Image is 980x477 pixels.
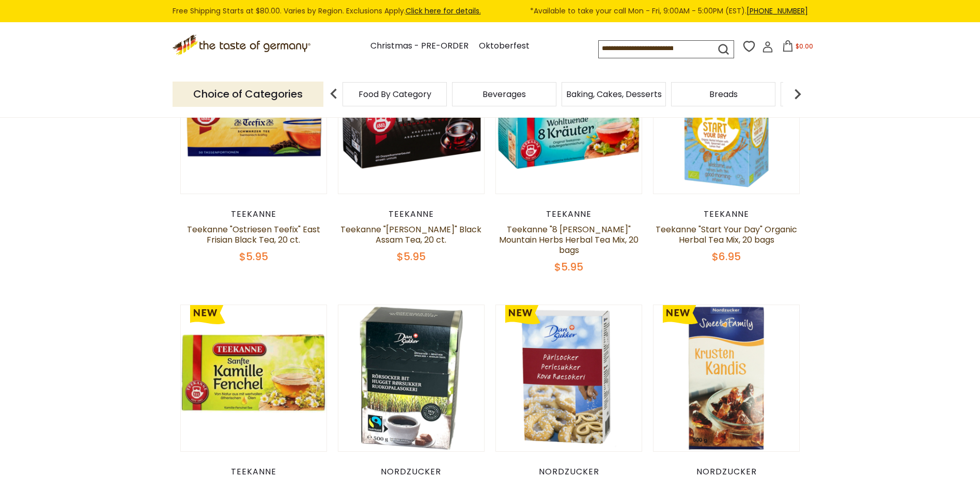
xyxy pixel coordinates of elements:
[338,209,485,219] div: Teekanne
[775,40,819,56] button: $0.00
[181,48,327,194] img: Teekanne "Ostriesen Teefix" East Frisian Black Tea, 20 ct.
[239,249,268,264] span: $5.95
[653,209,800,219] div: Teekanne
[796,42,813,51] span: $0.00
[483,90,526,98] a: Beverages
[180,467,328,477] div: Teekanne
[499,224,639,256] a: Teekanne "8 [PERSON_NAME]" Mountain Herbs Herbal Tea Mix, 20 bags
[187,224,320,246] a: Teekanne "Ostriesen Teefix" East Frisian Black Tea, 20 ct.
[340,224,481,246] a: Teekanne "[PERSON_NAME]" Black Assam Tea, 20 ct.
[323,84,344,104] img: previous arrow
[180,209,328,219] div: Teekanne
[530,5,808,17] span: *Available to take your call Mon - Fri, 9:00AM - 5:00PM (EST).
[479,39,530,53] a: Oktoberfest
[406,6,481,16] a: Click here for details.
[370,39,469,53] a: Christmas - PRE-ORDER
[653,467,800,477] div: Nordzucker
[746,6,808,16] a: [PHONE_NUMBER]
[496,48,642,194] img: Teekanne "8 Kräuter" Mountain Herbs Herbal Tea Mix, 20 bags
[359,90,431,98] a: Food By Category
[495,209,643,219] div: Teekanne
[656,224,797,246] a: Teekanne "Start Your Day" Organic Herbal Tea Mix, 20 bags
[173,82,323,107] p: Choice of Categories
[495,467,643,477] div: Nordzucker
[787,84,808,104] img: next arrow
[566,90,662,98] a: Baking, Cakes, Desserts
[338,467,485,477] div: Nordzucker
[397,249,426,264] span: $5.95
[181,305,327,451] img: Teekanne Chamomile Fennel Tea, 20 ct.
[712,249,741,264] span: $6.95
[654,48,800,194] img: Teekanne "Start Your Day" Organic Herbal Tea Mix, 20 bags
[654,305,800,451] img: Nordzucker "Kandis" German Rock Sugar, 500g
[554,260,583,274] span: $5.95
[173,5,808,17] div: Free Shipping Starts at $80.00. Varies by Region. Exclusions Apply.
[709,90,738,98] a: Breads
[496,305,642,451] img: Dan Sukker Pearl Sugar, 17.5 oz.
[338,48,485,194] img: Teekanne "Nero Schwarzer" Black Assam Tea, 20 ct.
[338,305,485,451] img: Dan Sukker Danish Brown Raw Sugar Cubes, 17.6 oz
